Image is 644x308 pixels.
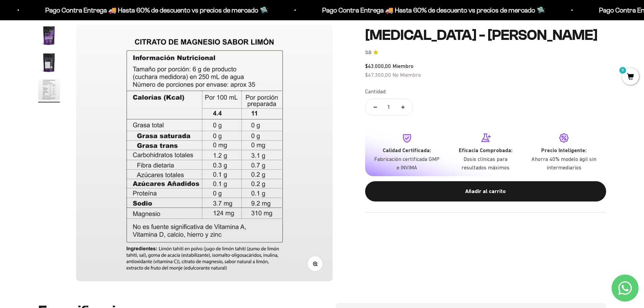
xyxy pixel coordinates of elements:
[373,155,441,172] p: Fabricación certificada GMP e INVIMA
[38,79,60,102] button: Ir al artículo 3
[619,66,627,74] mark: 0
[622,73,639,81] a: 0
[38,52,60,73] img: Citrato de Magnesio - Sabor Limón
[365,49,371,56] span: 3.8
[8,47,140,59] div: Detalles sobre ingredientes "limpios"
[541,147,587,153] strong: Precio Inteligente:
[8,74,140,86] div: Certificaciones de calidad
[392,71,421,77] span: No Miembro
[379,187,593,196] div: Añadir al carrito
[392,63,413,69] span: Miembro
[8,88,140,100] div: Comparativa con otros productos similares
[38,25,60,46] img: Citrato de Magnesio - Sabor Limón
[365,87,386,96] label: Cantidad:
[365,181,606,202] button: Añadir al carrito
[110,117,140,128] button: Enviar
[365,49,606,56] a: 3.83.8 de 5.0 estrellas
[530,155,598,172] p: Ahorra 40% modelo ágil sin intermediarios
[76,25,333,281] img: Citrato de Magnesio - Sabor Limón
[365,99,385,115] button: Reducir cantidad
[365,63,391,69] span: $43.000,00
[452,155,519,172] p: Dosis clínicas para resultados máximos
[111,117,139,128] span: Enviar
[38,52,60,75] button: Ir al artículo 2
[22,102,139,113] input: Otra (por favor especifica)
[38,79,60,100] img: Citrato de Magnesio - Sabor Limón
[459,147,512,153] strong: Eficacia Comprobada:
[365,27,606,43] h1: [MEDICAL_DATA] - [PERSON_NAME]
[8,61,140,73] div: País de origen de ingredientes
[38,25,60,48] button: Ir al artículo 1
[383,147,431,153] strong: Calidad Certificada:
[250,5,473,16] p: Pago Contra Entrega 🚚 Hasta 60% de descuento vs precios de mercado 🛸
[8,11,140,42] p: Para decidirte a comprar este suplemento, ¿qué información específica sobre su pureza, origen o c...
[365,71,391,77] span: $47.300,00
[393,99,413,115] button: Aumentar cantidad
